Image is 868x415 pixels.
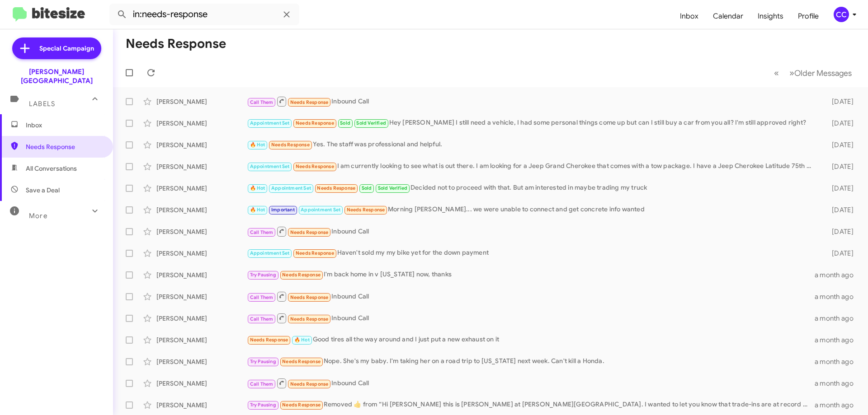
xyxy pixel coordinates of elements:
[356,120,386,126] span: Sold Verified
[296,120,334,126] span: Needs Response
[294,337,310,343] span: 🔥 Hot
[271,207,295,213] span: Important
[247,378,815,389] div: Inbound Call
[815,292,861,301] div: a month ago
[126,37,226,51] h1: Needs Response
[250,185,265,191] span: 🔥 Hot
[271,142,310,148] span: Needs Response
[769,64,784,82] button: Previous
[247,118,817,128] div: Hey [PERSON_NAME] I still need a vehicle, I had some personal things come up but can I still buy ...
[290,381,329,387] span: Needs Response
[29,100,55,108] span: Labels
[12,37,101,59] a: Special Campaign
[29,212,47,220] span: More
[290,229,329,235] span: Needs Response
[784,64,857,82] button: Next
[282,359,321,364] span: Needs Response
[109,4,299,25] input: Search
[282,402,321,408] span: Needs Response
[247,356,815,367] div: Nope. She's my baby. I'm taking her on a road trip to [US_STATE] next week. Can't kill a Honda.
[296,163,334,169] span: Needs Response
[378,185,408,191] span: Sold Verified
[834,7,849,22] div: CC
[673,3,706,29] a: Inbox
[250,229,274,235] span: Call Them
[247,183,817,193] div: Decided not to proceed with that. But am interested in maybe trading my truck
[750,3,791,29] a: Insights
[156,357,247,366] div: [PERSON_NAME]
[250,359,276,364] span: Try Pausing
[247,205,817,215] div: Morning [PERSON_NAME]... we were unable to connect and get concrete info wanted
[296,250,334,256] span: Needs Response
[817,227,861,236] div: [DATE]
[817,140,861,149] div: [DATE]
[156,227,247,236] div: [PERSON_NAME]
[250,294,274,300] span: Call Them
[301,207,340,213] span: Appointment Set
[250,381,274,387] span: Call Them
[247,226,817,237] div: Inbound Call
[250,142,265,148] span: 🔥 Hot
[250,120,290,126] span: Appointment Set
[156,401,247,410] div: [PERSON_NAME]
[347,207,385,213] span: Needs Response
[26,142,103,151] span: Needs Response
[247,96,817,107] div: Inbound Call
[156,270,247,280] div: [PERSON_NAME]
[156,314,247,323] div: [PERSON_NAME]
[817,205,861,214] div: [DATE]
[156,205,247,214] div: [PERSON_NAME]
[156,184,247,193] div: [PERSON_NAME]
[815,314,861,323] div: a month ago
[317,185,355,191] span: Needs Response
[706,3,750,29] a: Calendar
[250,163,290,169] span: Appointment Set
[156,379,247,388] div: [PERSON_NAME]
[247,270,815,280] div: I'm back home in v [US_STATE] now, thanks
[290,316,329,322] span: Needs Response
[250,207,265,213] span: 🔥 Hot
[39,44,94,53] span: Special Campaign
[826,7,858,22] button: CC
[817,97,861,106] div: [DATE]
[250,402,276,408] span: Try Pausing
[789,67,794,79] span: »
[250,250,290,256] span: Appointment Set
[815,357,861,366] div: a month ago
[817,184,861,193] div: [DATE]
[250,272,276,278] span: Try Pausing
[794,68,852,78] span: Older Messages
[282,272,321,278] span: Needs Response
[156,336,247,345] div: [PERSON_NAME]
[340,120,350,126] span: Sold
[247,400,815,410] div: Removed ‌👍‌ from “ Hi [PERSON_NAME] this is [PERSON_NAME] at [PERSON_NAME][GEOGRAPHIC_DATA]. I wa...
[817,162,861,171] div: [DATE]
[250,316,274,322] span: Call Them
[271,185,311,191] span: Appointment Set
[362,185,372,191] span: Sold
[247,161,817,172] div: I am currently looking to see what is out there. I am looking for a Jeep Grand Cherokee that come...
[791,3,826,29] a: Profile
[817,249,861,258] div: [DATE]
[156,249,247,258] div: [PERSON_NAME]
[247,291,815,302] div: Inbound Call
[774,67,779,79] span: «
[250,337,288,343] span: Needs Response
[815,379,861,388] div: a month ago
[815,401,861,410] div: a month ago
[156,119,247,128] div: [PERSON_NAME]
[290,294,329,300] span: Needs Response
[247,248,817,258] div: Haven't sold my my bike yet for the down payment
[290,99,329,105] span: Needs Response
[250,99,274,105] span: Call Them
[815,270,861,280] div: a month ago
[156,162,247,171] div: [PERSON_NAME]
[817,119,861,128] div: [DATE]
[26,164,77,173] span: All Conversations
[26,186,60,195] span: Save a Deal
[247,312,815,324] div: Inbound Call
[769,64,857,82] nav: Page navigation example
